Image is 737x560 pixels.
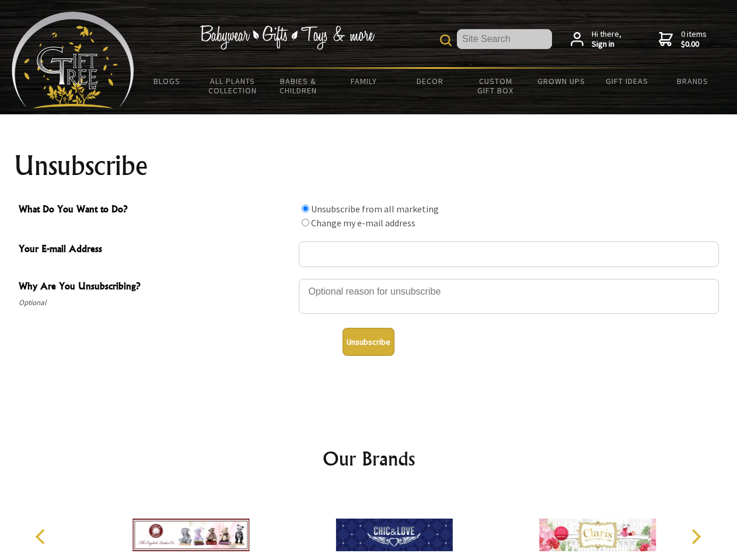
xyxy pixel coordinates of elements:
a: Decor [397,69,463,93]
a: Babies & Children [266,69,331,103]
a: Hi there,Sign in [571,29,621,50]
button: Unsubscribe [343,328,394,356]
a: All Plants Collection [200,69,266,103]
input: What Do You Want to Do? [302,205,309,212]
span: What Do You Want to Do? [19,202,293,219]
a: 0 items$0.00 [659,29,707,50]
label: Change my e-mail address [311,217,415,229]
a: Family [331,69,397,93]
label: Unsubscribe from all marketing [311,203,439,215]
button: Next [683,524,708,549]
h1: Unsubscribe [14,152,724,180]
h2: Our Brands [23,444,714,473]
a: Custom Gift Box [463,69,529,103]
strong: $0.00 [681,39,707,50]
img: Babywear - Gifts - Toys & more [200,25,375,50]
strong: Sign in [592,39,621,50]
span: Why Are You Unsubscribing? [19,279,293,296]
span: Hi there, [592,29,621,50]
img: product search [440,34,452,46]
img: Babyware - Gifts - Toys and more... [12,12,134,108]
a: BLOGS [134,69,200,93]
input: Site Search [457,29,552,49]
input: Your E-mail Address [299,242,719,267]
input: What Do You Want to Do? [302,219,309,226]
span: Your E-mail Address [19,242,293,258]
textarea: Why Are You Unsubscribing? [299,279,719,314]
a: Brands [660,69,726,93]
span: 0 items [681,29,707,50]
button: Previous [29,524,55,549]
a: Gift Ideas [594,69,660,93]
a: Grown Ups [528,69,594,93]
span: Optional [19,296,293,310]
